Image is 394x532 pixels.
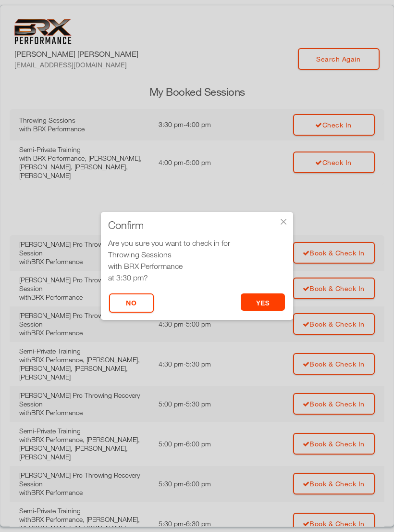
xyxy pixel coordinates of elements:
span: Confirm [108,220,144,230]
button: yes [241,293,285,311]
div: Are you sure you want to check in for at 3:30 pm? [108,237,286,283]
div: × [279,217,288,227]
button: No [109,293,154,313]
div: with BRX Performance [108,260,286,272]
div: Throwing Sessions [108,249,286,260]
